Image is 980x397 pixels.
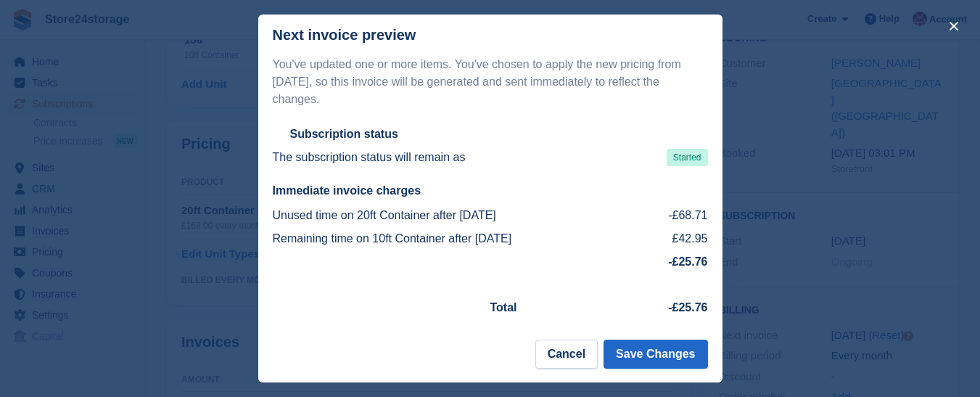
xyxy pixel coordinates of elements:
strong: Total [490,301,517,314]
td: -£68.71 [646,204,708,227]
strong: -£25.76 [668,301,707,314]
td: Remaining time on 10ft Container after [DATE] [273,227,646,250]
p: The subscription status will remain as [273,149,466,166]
td: Unused time on 20ft Container after [DATE] [273,204,646,227]
strong: -£25.76 [668,255,707,268]
td: £42.95 [646,227,708,250]
p: You've updated one or more items. You've chosen to apply the new pricing from [DATE], so this inv... [273,56,708,108]
h2: Subscription status [290,127,398,142]
h2: Immediate invoice charges [273,184,708,198]
p: Next invoice preview [273,27,416,44]
button: Save Changes [604,340,707,369]
button: Cancel [535,340,598,369]
span: Started [667,149,708,166]
button: close [942,15,965,38]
